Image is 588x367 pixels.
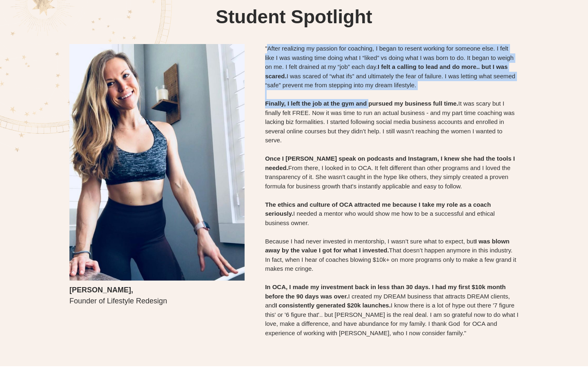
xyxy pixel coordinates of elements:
[265,201,491,217] b: The ethics and culture of OCA attracted me because I take my role as a coach seriously.
[275,302,391,309] b: I consistently generated $20k launches.
[265,44,519,90] div: "After realizing my passion for coaching, I began to resent working for someone else. I felt like...
[265,99,519,145] div: It was scary but I finally felt FREE. Now it was time to run an actual business - and my part tim...
[69,296,245,307] div: Founder of Lifestyle Redesign
[265,237,519,274] div: Because I had never invested in mentorship, I wasn’t sure what to expect, but That doesn’t happen...
[265,155,515,171] b: Once I [PERSON_NAME] speak on podcasts and Instagram, I knew she had the tools I needed.
[265,63,508,80] b: I felt a calling to lead and do more.. but I was scared.
[265,200,519,228] div: I needed a mentor who would show me how to be a successful and ethical business owner.
[216,6,372,27] b: Student Spotlight
[69,286,133,294] b: [PERSON_NAME],
[265,154,519,191] div: From there, I looked in to OCA. It felt different than other programs and I loved the transparenc...
[265,283,506,300] b: In OCA, I made my investment back in less than 30 days. I had my first $10k month before the 90 d...
[265,283,519,338] div: I created my DREAM business that attracts DREAM clients, and I know there is a lot of hype out th...
[265,100,458,107] b: Finally, I left the job at the gym and pursued my business full time.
